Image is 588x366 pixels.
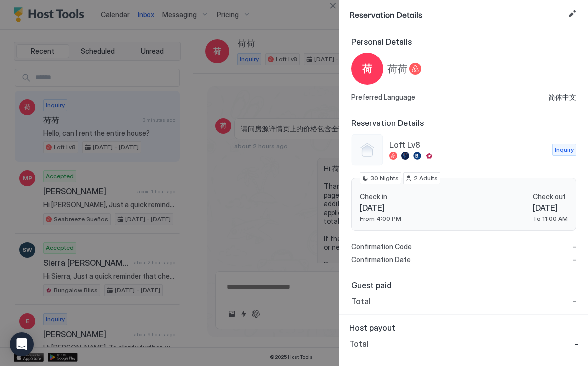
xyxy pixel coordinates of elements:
span: [DATE] [360,203,401,213]
span: Check in [360,192,401,201]
span: 荷 [362,61,372,76]
span: Check out [533,192,568,201]
span: Total [351,296,371,306]
button: Edit reservation [566,8,578,20]
span: Confirmation Code [351,243,412,251]
div: Open Intercom Messenger [10,332,34,356]
span: Confirmation Date [351,255,411,264]
span: 荷荷 [387,63,407,75]
span: Total [349,339,369,349]
span: 2 Adults [414,174,438,183]
span: 30 Nights [370,174,399,183]
span: - [573,255,576,264]
span: Guest paid [351,280,576,290]
span: Reservation Details [349,8,564,20]
span: - [573,296,576,306]
span: Reservation Details [351,118,576,128]
span: To 11:00 AM [533,215,568,222]
span: Personal Details [351,37,576,47]
span: Loft Lv8 [389,140,548,150]
span: 简体中文 [548,93,576,102]
span: - [573,243,576,251]
span: Inquiry [555,145,574,154]
span: Host payout [349,323,578,333]
span: - [575,339,578,349]
span: Preferred Language [351,93,415,102]
span: From 4:00 PM [360,215,401,222]
span: [DATE] [533,203,568,213]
